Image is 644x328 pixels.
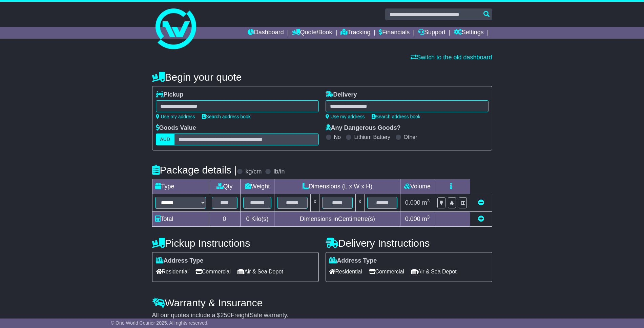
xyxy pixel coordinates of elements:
a: Search address book [202,114,251,119]
td: Kilo(s) [240,212,274,227]
label: Goods Value [156,124,196,132]
a: Financials [379,27,410,39]
label: Pickup [156,91,184,99]
td: Dimensions in Centimetre(s) [274,212,400,227]
td: 0 [209,212,240,227]
label: Lithium Battery [354,134,390,140]
label: AUD [156,134,175,145]
span: Residential [329,266,362,277]
div: All our quotes include a $ FreightSafe warranty. [152,312,492,319]
a: Settings [454,27,484,39]
span: 250 [221,312,231,319]
sup: 3 [427,214,430,220]
h4: Package details | [152,164,237,176]
span: Air & Sea Depot [237,266,283,277]
a: Use my address [156,114,195,119]
label: kg/cm [245,168,262,176]
label: Delivery [326,91,357,99]
td: Type [152,179,209,194]
span: 0.000 [405,216,420,222]
label: Other [404,134,417,140]
a: Search address book [372,114,420,119]
label: Address Type [156,257,204,265]
h4: Warranty & Insurance [152,297,492,308]
td: Volume [400,179,434,194]
span: m [422,199,430,206]
td: Dimensions (L x W x H) [274,179,400,194]
label: Any Dangerous Goods? [326,124,401,132]
span: 0 [246,216,249,222]
sup: 3 [427,198,430,203]
a: Support [418,27,445,39]
label: No [334,134,341,140]
a: Switch to the old dashboard [411,54,492,61]
h4: Begin your quote [152,71,492,83]
span: 0.000 [405,199,420,206]
td: Total [152,212,209,227]
span: Commercial [369,266,404,277]
td: Weight [240,179,274,194]
a: Dashboard [248,27,284,39]
label: lb/in [273,168,285,176]
a: Add new item [478,216,484,222]
td: Qty [209,179,240,194]
span: Residential [156,266,189,277]
a: Quote/Book [292,27,332,39]
span: Commercial [195,266,231,277]
a: Use my address [326,114,365,119]
h4: Pickup Instructions [152,238,319,249]
td: x [311,194,319,212]
span: Air & Sea Depot [411,266,457,277]
span: © One World Courier 2025. All rights reserved. [111,320,209,326]
span: m [422,216,430,222]
label: Address Type [329,257,377,265]
td: x [355,194,364,212]
h4: Delivery Instructions [326,238,492,249]
a: Remove this item [478,199,484,206]
a: Tracking [340,27,370,39]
